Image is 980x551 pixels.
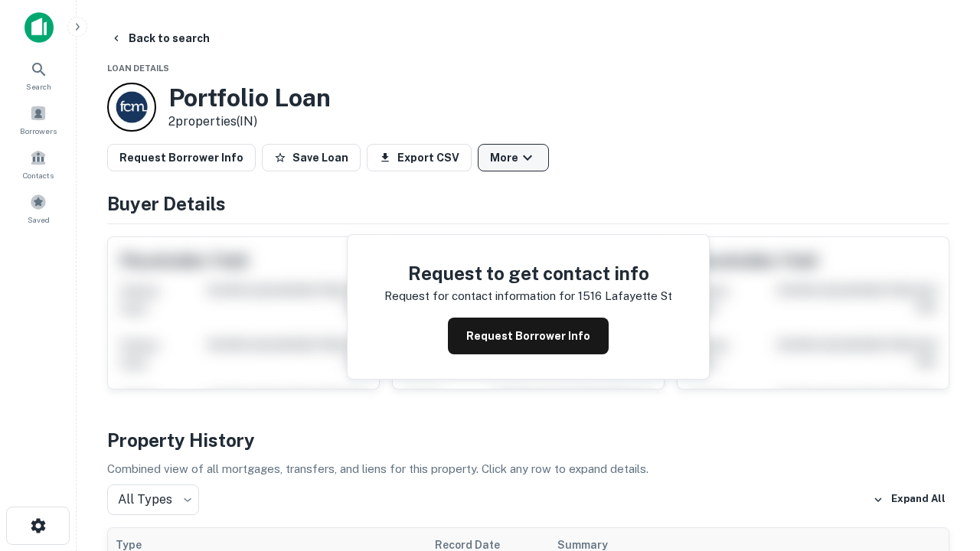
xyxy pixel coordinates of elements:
h4: Request to get contact info [384,259,672,287]
button: Export CSV [367,144,472,171]
iframe: Chat Widget [903,429,980,502]
span: Saved [28,214,50,226]
p: 2 properties (IN) [168,112,331,131]
button: Back to search [104,24,216,52]
span: Borrowers [20,125,57,137]
a: Saved [5,187,72,229]
p: Request for contact information for [384,287,575,305]
button: More [478,144,549,171]
span: Contacts [23,169,54,181]
div: All Types [107,484,199,515]
span: Loan Details [107,64,169,73]
p: 1516 lafayette st [578,287,672,305]
button: Save Loan [262,144,361,171]
h3: Portfolio Loan [168,83,331,112]
button: Request Borrower Info [107,144,256,171]
h4: Buyer Details [107,190,949,217]
h4: Property History [107,426,949,454]
img: capitalize-icon.png [24,12,54,43]
button: Request Borrower Info [448,318,609,354]
a: Contacts [5,143,72,184]
button: Expand All [869,488,949,511]
span: Search [26,80,51,93]
a: Search [5,54,72,96]
p: Combined view of all mortgages, transfers, and liens for this property. Click any row to expand d... [107,460,949,478]
a: Borrowers [5,99,72,140]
